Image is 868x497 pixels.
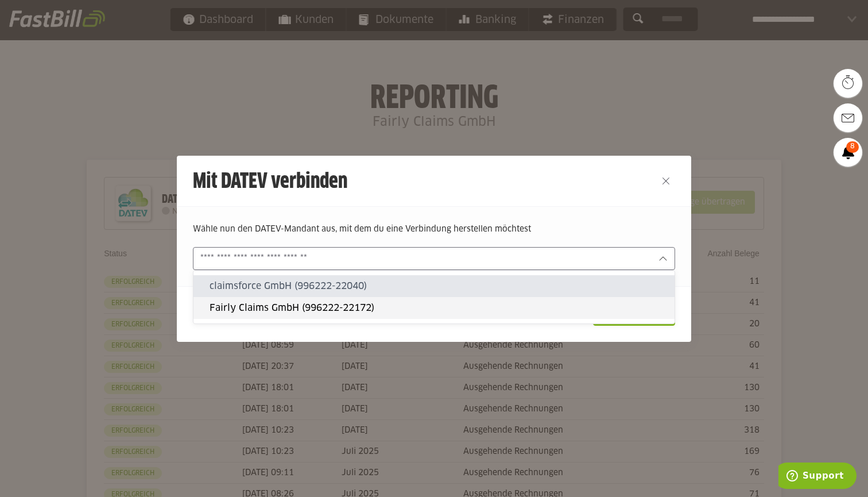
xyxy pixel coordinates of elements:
[193,297,675,319] sl-option: Fairly Claims GmbH (996222-22172)
[778,463,857,491] iframe: Öffnet ein Widget, in dem Sie weitere Informationen finden
[834,138,862,167] a: 8
[193,275,675,297] sl-option: claimsforce GmbH (996222-22040)
[193,223,675,236] p: Wähle nun den DATEV-Mandant aus, mit dem du eine Verbindung herstellen möchtest
[846,141,859,153] span: 8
